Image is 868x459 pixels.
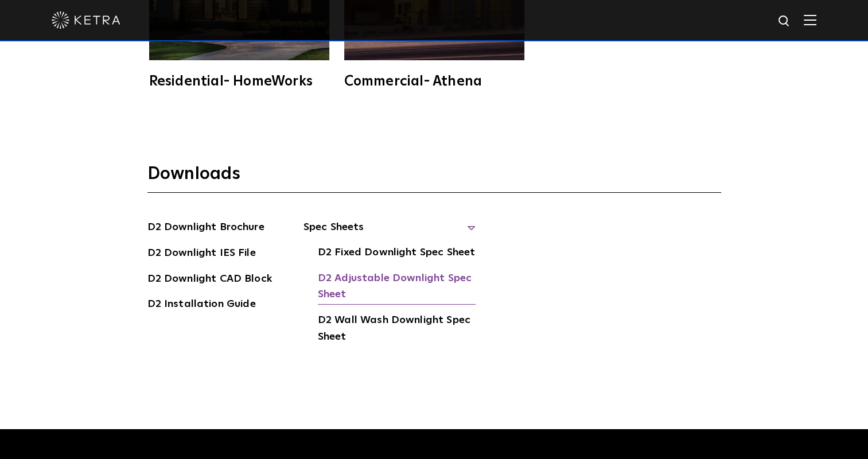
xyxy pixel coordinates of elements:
h3: Downloads [147,163,721,193]
a: D2 Adjustable Downlight Spec Sheet [318,270,476,305]
span: Spec Sheets [303,219,476,244]
a: D2 Wall Wash Downlight Spec Sheet [318,312,476,347]
div: Residential- HomeWorks [149,75,329,88]
div: Commercial- Athena [344,75,524,88]
a: D2 Downlight CAD Block [147,271,272,289]
a: D2 Downlight Brochure [147,219,264,238]
a: D2 Installation Guide [147,296,256,314]
a: D2 Downlight IES File [147,245,256,263]
a: D2 Fixed Downlight Spec Sheet [318,244,475,263]
img: ketra-logo-2019-white [52,11,120,29]
img: search icon [777,14,792,29]
img: Hamburger%20Nav.svg [804,14,816,25]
